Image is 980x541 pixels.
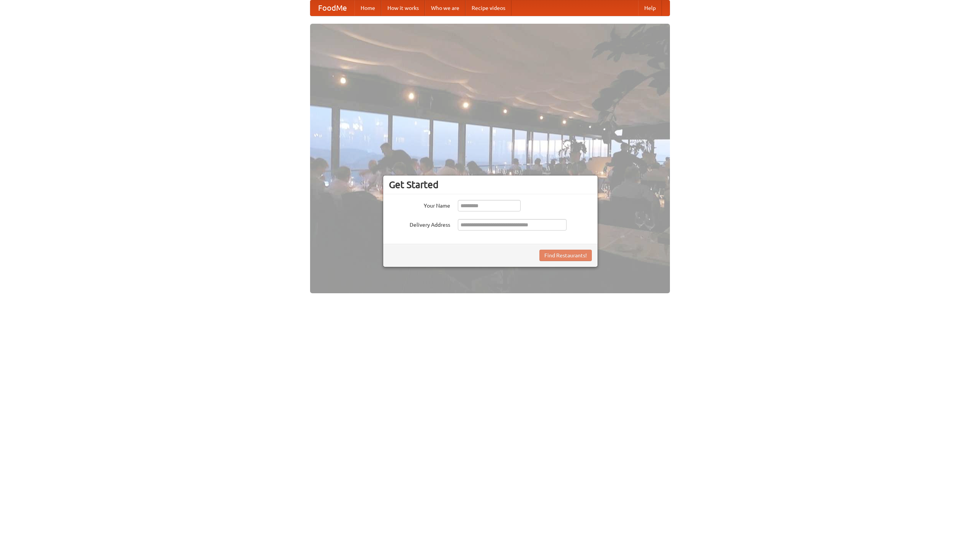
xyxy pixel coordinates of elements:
label: Your Name [389,200,450,210]
a: FoodMe [310,0,354,16]
h3: Get Started [389,179,592,190]
a: Home [354,0,381,16]
a: How it works [381,0,425,16]
label: Delivery Address [389,219,450,229]
a: Who we are [425,0,465,16]
a: Help [638,0,662,16]
a: Recipe videos [465,0,511,16]
button: Find Restaurants! [539,250,592,261]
